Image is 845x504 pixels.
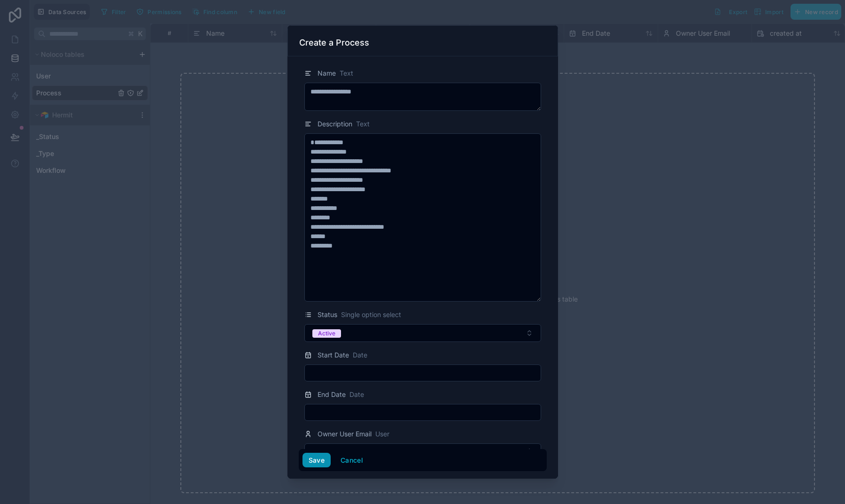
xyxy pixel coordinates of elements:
span: Status [318,310,337,319]
span: Date [353,350,367,360]
span: Date [349,390,364,399]
h3: Create a Process [299,37,369,48]
span: Owner User Email [318,429,372,439]
button: Save [302,453,331,468]
span: Text [356,119,370,129]
button: Select Button [304,443,541,459]
span: Start Date [318,350,349,360]
span: Single option select [341,310,401,319]
button: Select Button [304,324,541,342]
span: Name [318,69,336,78]
span: Description [318,119,352,129]
span: End Date [318,390,346,399]
span: Text [340,69,353,78]
div: Active [318,329,335,338]
button: Cancel [334,453,369,468]
span: User [375,429,389,439]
